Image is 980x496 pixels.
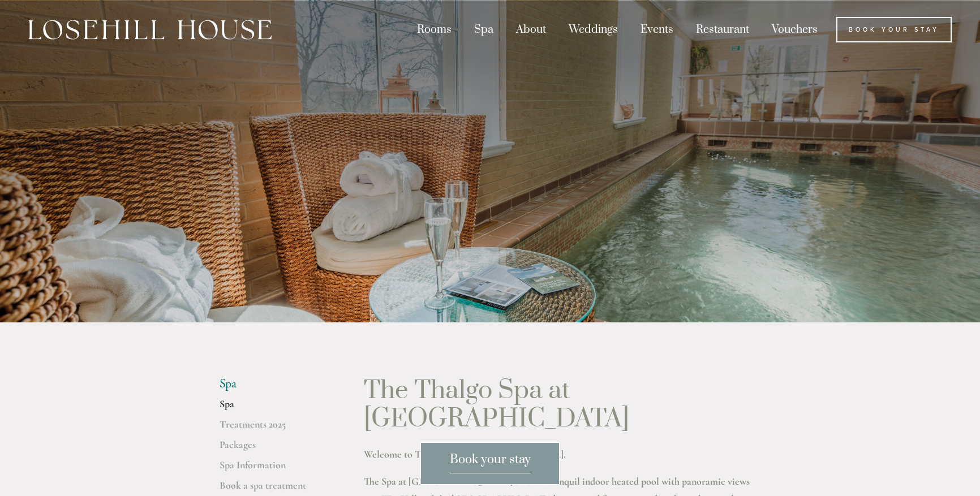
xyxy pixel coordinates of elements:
div: Spa [464,17,504,42]
div: About [506,17,556,42]
li: Spa [220,377,328,391]
div: Events [630,17,684,42]
a: Book Your Stay [836,17,952,42]
a: Packages [220,438,328,459]
div: Rooms [407,17,462,42]
a: Vouchers [762,17,828,42]
a: Book your stay [420,442,560,485]
h1: The Thalgo Spa at [GEOGRAPHIC_DATA] [364,377,760,434]
span: Book your stay [450,452,531,473]
a: Treatments 2025 [220,418,328,438]
img: Losehill House [28,20,272,40]
div: Restaurant [686,17,759,42]
div: Weddings [558,17,628,42]
a: Spa [220,398,328,418]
